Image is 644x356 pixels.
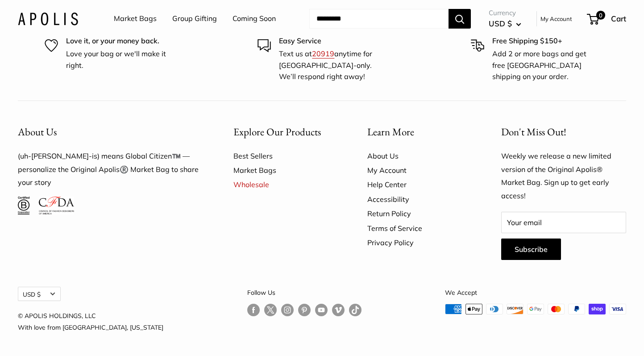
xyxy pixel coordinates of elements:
img: Apolis [18,12,78,25]
button: About Us [18,123,202,141]
a: Privacy Policy [367,235,470,250]
p: Don't Miss Out! [501,123,626,141]
p: (uh-[PERSON_NAME]-is) means Global Citizen™️ — personalize the Original Apolis®️ Market Bag to sh... [18,150,202,190]
a: 20919 [312,49,334,58]
span: Currency [489,7,521,19]
a: Follow us on Vimeo [332,304,345,317]
a: Follow us on YouTube [315,304,328,317]
a: Best Sellers [233,149,336,163]
p: Weekly we release a new limited version of the Original Apolis® Market Bag. Sign up to get early ... [501,150,626,203]
a: Follow us on Tumblr [349,304,361,317]
p: © APOLIS HOLDINGS, LLC With love from [GEOGRAPHIC_DATA], [US_STATE] [18,310,163,333]
span: About Us [18,125,57,138]
p: Text us at anytime for [GEOGRAPHIC_DATA]-only. We’ll respond right away! [279,48,386,83]
img: Certified B Corporation [18,197,30,214]
button: Explore Our Products [233,123,336,141]
a: Follow us on Pinterest [298,304,311,317]
a: Market Bags [233,163,336,177]
a: 0 Cart [588,12,626,26]
p: Add 2 or more bags and get free [GEOGRAPHIC_DATA] shipping on your order. [492,48,599,83]
button: Subscribe [501,239,561,260]
p: Love your bag or we'll make it right. [66,48,173,71]
span: Learn More [367,125,414,138]
a: My Account [540,13,572,24]
button: USD $ [489,17,521,31]
a: Return Policy [367,206,470,221]
a: Follow us on Instagram [281,304,294,317]
a: Follow us on Twitter [264,304,277,320]
p: We Accept [445,287,626,298]
a: Accessibility [367,192,470,206]
span: USD $ [489,19,512,28]
p: Love it, or your money back. [66,35,173,47]
span: Explore Our Products [233,125,321,138]
button: Search [449,9,471,29]
p: Free Shipping $150+ [492,35,599,47]
a: Coming Soon [233,12,276,25]
button: Learn More [367,123,470,141]
button: USD $ [18,287,61,301]
a: My Account [367,163,470,177]
a: Market Bags [114,12,157,25]
a: Help Center [367,177,470,192]
p: Follow Us [247,287,361,298]
a: Follow us on Facebook [247,304,260,317]
img: Council of Fashion Designers of America Member [39,197,74,214]
span: 0 [596,11,605,20]
span: Cart [611,14,626,23]
a: Terms of Service [367,221,470,235]
a: Wholesale [233,177,336,192]
p: Easy Service [279,35,386,47]
a: Group Gifting [172,12,217,25]
input: Search... [309,9,449,29]
a: About Us [367,149,470,163]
